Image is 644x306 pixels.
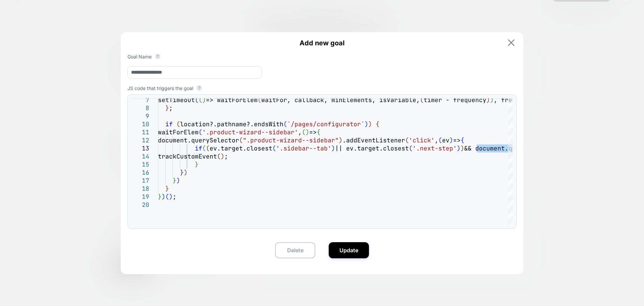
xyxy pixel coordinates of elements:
span: ev.target.closest [210,144,272,152]
span: ) [461,144,464,152]
span: ; [173,193,176,201]
div: 11 [131,128,149,136]
span: ) [221,152,224,160]
span: ) [331,144,335,152]
span: ) [184,169,187,176]
div: 10 [131,120,149,128]
span: } [173,177,176,184]
div: 18 [131,185,149,193]
div: 16 [131,169,149,177]
span: ( [409,144,413,152]
div: 17 [131,177,149,185]
span: } [165,185,169,192]
span: if [195,144,202,152]
span: ( [199,128,202,136]
span: ( [165,193,169,201]
div: 15 [131,161,149,169]
span: ) [339,136,342,144]
span: '.next-step' [413,144,457,152]
span: => [453,136,461,144]
span: ; [224,152,228,160]
span: ) [306,128,309,136]
span: .addEventListener [342,136,405,144]
span: '.product-wizard--sidebar' [202,128,298,136]
span: ) [449,136,453,144]
span: , [435,136,438,144]
span: ) [169,193,173,201]
span: ev [442,136,449,144]
span: ( [272,144,276,152]
div: 19 [131,193,149,201]
span: trackCustomEvent [158,152,217,160]
span: ( [239,136,243,144]
span: ( [206,144,210,152]
span: || ev.target.closest [335,144,409,152]
span: '.sidebar--tab' [276,144,331,152]
span: waitForElem [158,128,199,136]
div: 13 [131,144,149,152]
span: { [317,128,320,136]
span: { [461,136,464,144]
span: ( [202,144,206,152]
div: 14 [131,152,149,161]
span: && document.querySelector [464,144,556,152]
span: ( [405,136,409,144]
span: document.querySelector [158,136,239,144]
span: } [158,193,162,201]
span: ) [176,177,180,184]
span: ( [438,136,442,144]
span: ( [217,152,221,160]
span: ( [302,128,306,136]
span: ) [162,193,165,201]
span: , [298,128,302,136]
div: 12 [131,136,149,144]
span: } [195,161,199,168]
span: 'click' [409,136,435,144]
span: } [180,169,184,176]
span: ) [457,144,461,152]
div: 20 [131,201,149,209]
span: ".product-wizard--sidebar" [243,136,339,144]
span: => [309,128,317,136]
